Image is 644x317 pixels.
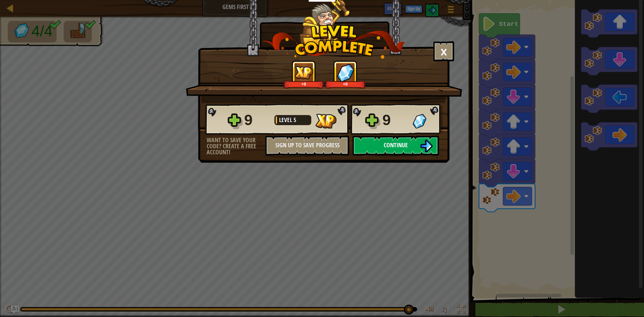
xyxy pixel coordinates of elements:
[413,114,426,128] img: Gems Gained
[285,82,323,87] div: +9
[326,82,364,87] div: +9
[353,136,439,156] button: Continue
[207,137,265,155] div: Want to save your code? Create a free account!
[265,136,349,156] button: Sign Up to Save Progress
[382,109,409,131] div: 9
[337,63,354,82] img: Gems Gained
[433,41,454,61] button: ×
[420,140,433,152] img: Continue
[244,109,270,131] div: 9
[315,114,336,128] img: XP Gained
[293,116,296,124] span: 5
[279,116,293,124] span: Level
[294,66,313,79] img: XP Gained
[384,141,408,149] span: Continue
[261,25,405,59] img: level_complete.png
